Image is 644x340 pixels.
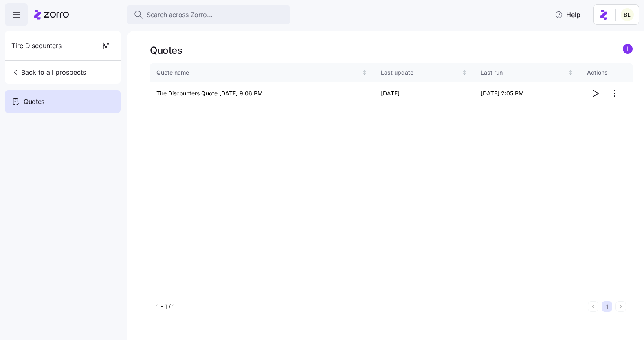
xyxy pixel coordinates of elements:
button: Previous page [588,301,598,312]
button: Back to all prospects [8,64,89,80]
button: 1 [602,301,612,312]
div: Last update [381,68,460,77]
th: Quote nameNot sorted [150,63,374,82]
a: Quotes [5,90,121,113]
td: [DATE] [374,82,474,105]
img: 2fabda6663eee7a9d0b710c60bc473af [621,8,634,21]
span: Back to all prospects [11,67,86,77]
div: Last run [481,68,566,77]
th: Last updateNot sorted [374,63,474,82]
button: Help [548,7,587,23]
span: Tire Discounters [11,41,62,51]
span: Help [555,10,580,20]
button: Next page [615,301,626,312]
div: Quote name [156,68,360,77]
th: Last runNot sorted [474,63,580,82]
div: Not sorted [462,70,467,75]
button: Search across Zorro... [127,5,290,24]
div: Actions [587,68,626,77]
div: 1 - 1 / 1 [156,302,585,311]
span: Search across Zorro... [147,10,213,20]
td: [DATE] 2:05 PM [474,82,580,105]
div: Not sorted [362,70,367,75]
svg: add icon [623,44,633,54]
div: Not sorted [568,70,574,75]
a: add icon [623,44,633,57]
span: Quotes [24,97,44,107]
h1: Quotes [150,44,182,57]
td: Tire Discounters Quote [DATE] 9:06 PM [150,82,374,105]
